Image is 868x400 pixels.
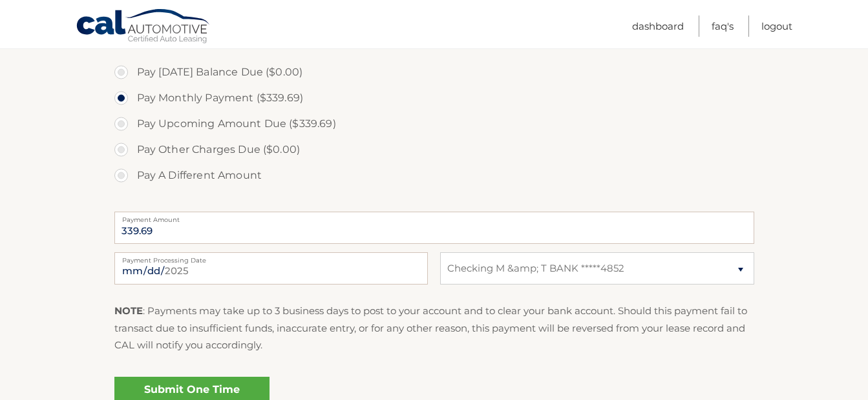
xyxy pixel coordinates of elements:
p: : Payments may take up to 3 business days to post to your account and to clear your bank account.... [114,303,754,354]
a: Cal Automotive [76,8,211,46]
label: Payment Processing Date [114,252,428,263]
label: Pay Upcoming Amount Due ($339.69) [114,111,754,137]
label: Pay Monthly Payment ($339.69) [114,85,754,111]
input: Payment Date [114,252,428,285]
input: Payment Amount [114,212,754,244]
a: FAQ's [712,15,734,37]
label: Pay [DATE] Balance Due ($0.00) [114,59,754,85]
label: Pay Other Charges Due ($0.00) [114,137,754,163]
strong: NOTE [114,305,143,317]
a: Logout [761,15,792,37]
label: Payment Amount [114,212,754,222]
label: Pay A Different Amount [114,163,754,188]
a: Dashboard [632,15,684,37]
